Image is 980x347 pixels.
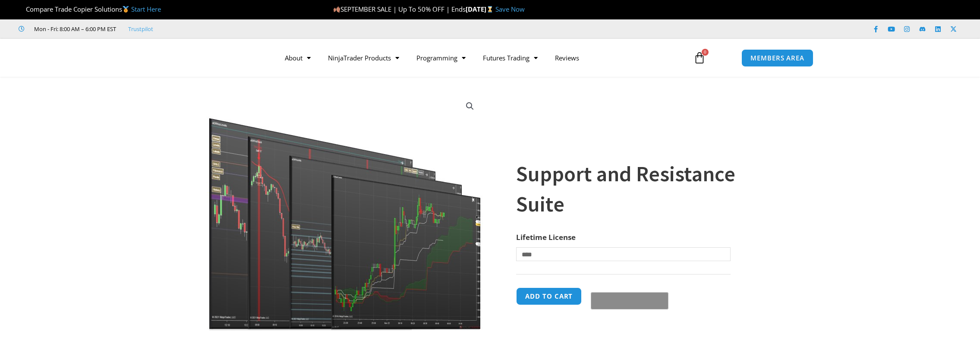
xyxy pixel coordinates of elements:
[750,55,804,61] span: MEMBERS AREA
[167,42,259,73] img: LogoAI | Affordable Indicators – NinjaTrader
[741,49,813,67] a: MEMBERS AREA
[546,48,588,68] a: Reviews
[516,287,582,305] button: Add to cart
[128,24,153,34] a: Trustpilot
[32,24,116,34] span: Mon - Fri: 8:00 AM – 6:00 PM EST
[334,6,340,13] img: 🍂
[207,92,484,331] img: Support and Resistance Suite 1
[276,48,319,68] a: About
[516,159,768,219] h1: Support and Resistance Suite
[516,232,576,242] label: Lifetime License
[474,48,546,68] a: Futures Trading
[466,5,495,13] strong: [DATE]
[462,98,478,114] a: View full-screen image gallery
[131,5,161,13] a: Start Here
[408,48,474,68] a: Programming
[516,265,529,271] a: Clear options
[19,5,161,13] span: Compare Trade Copier Solutions
[19,6,25,13] img: 🏆
[123,6,129,13] img: 🥇
[681,45,718,70] a: 0
[702,49,709,56] span: 0
[495,5,525,13] a: Save Now
[487,6,493,13] img: ⌛
[276,48,684,68] nav: Menu
[319,48,408,68] a: NinjaTrader Products
[589,286,667,287] iframe: Secure payment input frame
[591,292,668,309] button: Buy with GPay
[333,5,466,13] span: SEPTEMBER SALE | Up To 50% OFF | Ends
